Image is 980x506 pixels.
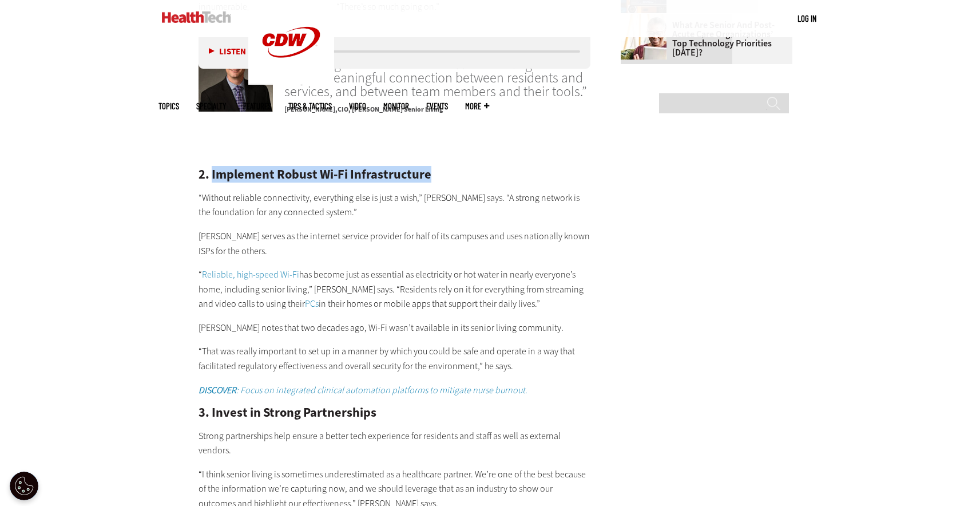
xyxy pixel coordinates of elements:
p: “That was really important to set up in a manner by which you could be safe and operate in a way ... [199,344,591,373]
a: DISCOVER: Focus on integrated clinical automation platforms to mitigate nurse burnout. [199,384,527,396]
div: Cookie Settings [10,472,38,500]
h2: 2. Implement Robust Wi-Fi Infrastructure [199,168,591,181]
img: Home [162,11,231,23]
p: “Without reliable connectivity, everything else is just a wish,” [PERSON_NAME] says. “A strong ne... [199,191,591,220]
button: Open Preferences [10,472,38,500]
span: Topics [158,102,179,110]
a: CDW [248,76,334,88]
a: Reliable, high-speed Wi-Fi [202,268,299,280]
a: Features [243,102,271,110]
em: : Focus on integrated clinical automation platforms to mitigate nurse burnout. [199,384,527,396]
a: Events [426,102,448,110]
a: Video [349,102,366,110]
h2: 3. Invest in Strong Partnerships [199,406,591,419]
span: More [465,102,489,110]
a: Tips & Tactics [288,102,332,110]
div: User menu [798,13,816,25]
p: [PERSON_NAME] serves as the internet service provider for half of its campuses and uses nationall... [199,229,591,258]
strong: DISCOVER [199,384,236,396]
a: PCs [305,298,319,310]
p: “ has become just as essential as electricity or hot water in nearly everyone’s home, including s... [199,267,591,311]
p: [PERSON_NAME] notes that two decades ago, Wi-Fi wasn’t available in its senior living community. [199,321,591,335]
a: Log in [798,13,816,23]
p: Strong partnerships help ensure a better tech experience for residents and staff as well as exter... [199,429,591,458]
span: Specialty [196,102,226,110]
a: MonITor [383,102,409,110]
